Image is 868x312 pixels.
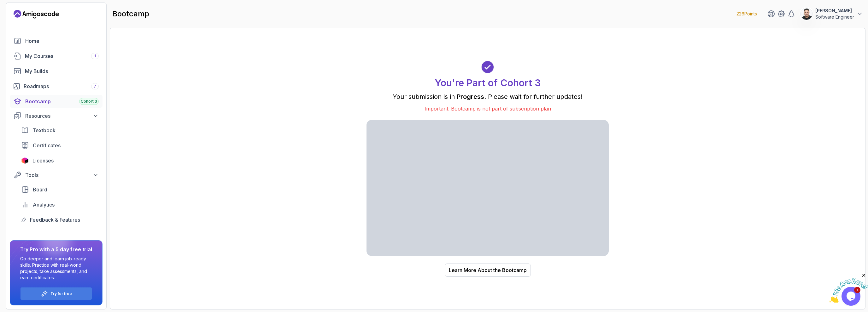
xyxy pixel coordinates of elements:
button: user profile image[PERSON_NAME]Software Engineer [800,8,863,20]
span: 7 [94,84,96,89]
a: analytics [17,198,103,211]
a: Landing page [14,9,59,19]
h2: bootcamp [112,9,149,19]
span: Feedback & Features [30,216,80,224]
span: Cohort 3 [81,99,97,104]
div: Resources [25,112,99,120]
a: licenses [17,154,103,167]
span: Progress [457,93,484,100]
p: Go deeper and learn job-ready skills. Practice with real-world projects, take assessments, and ea... [20,256,92,281]
p: Important: Bootcamp is not part of subscription plan [367,105,609,112]
img: user profile image [801,8,812,20]
div: Learn More About the Bootcamp [449,266,527,274]
span: Certificates [33,142,61,149]
p: Software Engineer [815,14,854,20]
h1: You're Part of Cohort 3 [435,77,541,88]
span: 1 [94,54,96,59]
a: roadmaps [10,80,103,93]
span: Board [33,186,47,193]
p: [PERSON_NAME] [815,8,854,14]
a: builds [10,65,103,77]
iframe: chat widget [829,273,868,303]
img: jetbrains icon [21,157,29,164]
div: My Courses [25,52,99,60]
div: My Builds [25,67,99,75]
button: Tools [10,169,103,181]
button: Try for free [20,287,92,300]
span: Analytics [33,201,55,208]
span: Textbook [32,127,56,134]
div: Home [25,37,99,45]
button: Resources [10,110,103,122]
div: Bootcamp [25,98,99,105]
div: Roadmaps [24,82,99,90]
a: textbook [17,124,103,137]
a: courses [10,50,103,62]
p: Your submission is in . Please wait for further updates! [367,92,609,101]
a: certificates [17,139,103,152]
a: feedback [17,213,103,226]
a: Try for free [50,291,72,296]
p: 226 Points [736,11,757,17]
a: board [17,183,103,196]
a: home [10,35,103,47]
span: Licenses [32,157,54,164]
button: Learn More About the Bootcamp [445,264,531,277]
div: Tools [25,171,99,179]
a: bootcamp [10,95,103,108]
